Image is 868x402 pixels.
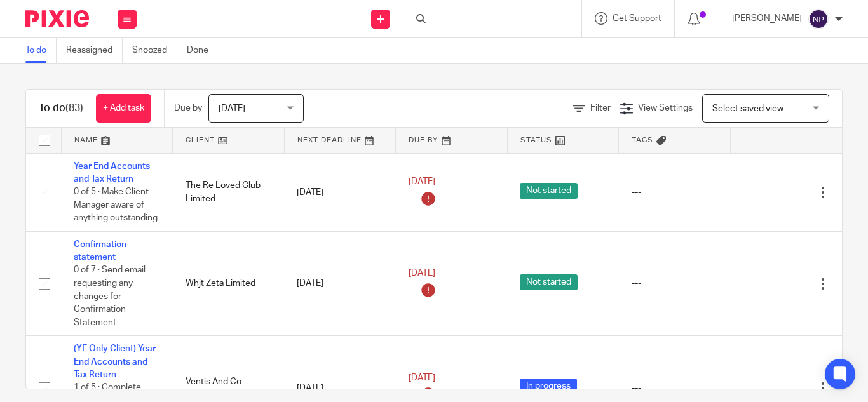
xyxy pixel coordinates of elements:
a: Year End Accounts and Tax Return [74,162,150,184]
div: --- [632,382,718,394]
a: (YE Only Client) Year End Accounts and Tax Return [74,344,156,379]
td: The Re Loved Club Limited [173,153,285,231]
div: --- [632,186,718,199]
a: Confirmation statement [74,240,126,262]
p: Due by [174,102,202,114]
span: 0 of 7 · Send email requesting any changes for Confirmation Statement [74,266,146,327]
div: --- [632,277,718,290]
td: Whjt Zeta Limited [173,231,285,336]
img: svg%3E [808,9,829,29]
span: View Settings [638,104,693,112]
span: Select saved view [712,104,783,113]
span: In progress [520,379,577,394]
a: + Add task [96,94,151,123]
h1: To do [39,102,83,115]
span: [DATE] [409,269,435,278]
a: To do [25,38,57,63]
span: Filter [590,104,611,112]
span: Get Support [613,14,661,23]
td: [DATE] [284,153,396,231]
a: Reassigned [66,38,123,63]
span: [DATE] [219,104,245,113]
span: Tags [632,137,653,144]
span: [DATE] [409,178,435,187]
span: (83) [65,103,83,113]
a: Snoozed [132,38,177,63]
img: Pixie [25,10,89,27]
td: [DATE] [284,231,396,336]
a: Done [187,38,218,63]
span: Not started [520,274,578,290]
p: [PERSON_NAME] [732,12,802,25]
span: 0 of 5 · Make Client Manager aware of anything outstanding [74,187,158,222]
span: Not started [520,183,578,199]
span: [DATE] [409,373,435,382]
